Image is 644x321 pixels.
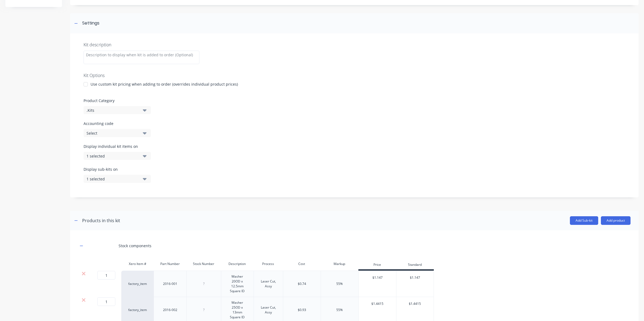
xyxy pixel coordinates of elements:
div: Products in this kit [82,217,120,224]
div: factory_item [121,271,154,297]
div: Laser Cut, Assy [255,278,282,290]
div: Part Number [154,259,186,269]
label: Accounting code [84,121,625,126]
div: $1.147 [396,271,434,284]
button: Select [84,129,151,137]
button: 1 selected [84,175,151,183]
div: Markup [321,259,358,269]
label: Product Category [84,98,625,103]
div: Description [221,259,254,269]
button: .Kits [84,106,151,114]
div: Stock Number [186,259,221,269]
div: Settings [82,20,99,27]
button: Add Sub-kit [570,216,598,225]
label: Display individual kit items on [84,144,151,149]
div: 1 selected [86,176,139,182]
div: 2016-002 [157,306,183,313]
div: Stock components [119,243,151,249]
div: $1.4415 [359,297,396,310]
div: Process [254,259,283,269]
div: Select [86,130,139,136]
div: Use custom kit pricing when adding to order (overrides individual product prices) [91,81,238,87]
div: Cost [283,259,321,269]
div: 55% [336,308,343,312]
input: ? [97,271,115,280]
div: Kit Options [84,72,625,79]
div: Price [358,260,396,271]
div: 2016-001 [157,280,183,287]
div: .Kits [86,107,139,113]
div: $1.4415 [396,297,434,310]
label: Display sub-kits on [84,166,151,172]
div: Standard [396,260,434,271]
div: $0.93 [298,308,306,312]
div: Washer 20OD x 12.5mm Square ID [223,273,252,295]
input: ? [97,297,115,306]
div: Xero Item # [121,259,154,269]
div: Kit description [84,41,625,48]
div: Washer 25OD x 13mm Square ID [223,299,252,321]
div: Laser Cut, Assy [255,304,282,316]
div: $1.147 [359,271,396,284]
div: 55% [336,281,343,286]
div: 1 selected [86,153,139,159]
button: Add product [601,216,631,225]
button: 1 selected [84,152,151,160]
div: $0.74 [298,281,306,286]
